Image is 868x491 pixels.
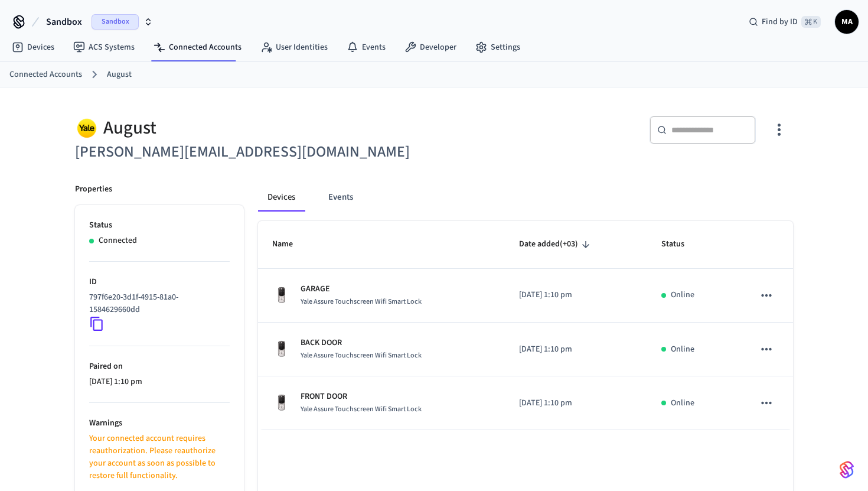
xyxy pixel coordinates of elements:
a: Connected Accounts [9,69,82,81]
p: Properties [75,183,112,196]
table: sticky table [258,221,793,430]
span: MA [836,11,857,32]
p: Warnings [89,417,230,430]
div: August [75,116,427,140]
span: Name [272,235,308,253]
img: Yale Assure Touchscreen Wifi Smart Lock, Satin Nickel, Front [272,394,291,412]
div: Find by ID⌘ K [739,11,830,32]
p: [DATE] 1:10 pm [519,289,633,301]
a: Connected Accounts [144,37,251,58]
span: Status [661,235,700,253]
p: Your connected account requires reauthorization. Please reauthorize your account as soon as possi... [89,433,230,482]
span: Find by ID [762,16,798,28]
button: MA [835,10,859,34]
img: Yale Assure Touchscreen Wifi Smart Lock, Satin Nickel, Front [272,340,291,359]
p: [DATE] 1:10 pm [89,376,230,388]
span: Yale Assure Touchscreen Wifi Smart Lock [301,404,422,414]
img: Yale Logo, Square [75,116,99,140]
img: Yale Assure Touchscreen Wifi Smart Lock, Satin Nickel, Front [272,286,291,305]
p: Online [671,397,694,409]
a: Devices [2,37,64,58]
p: FRONT DOOR [301,391,422,403]
button: Events [319,183,363,212]
img: SeamLogoGradient.69752ec5.svg [840,460,854,479]
p: Connected [99,235,137,247]
span: Yale Assure Touchscreen Wifi Smart Lock [301,350,422,360]
span: ⌘ K [801,16,821,28]
span: Date added(+03) [519,235,593,253]
p: Paired on [89,360,230,373]
span: Sandbox [46,15,82,29]
button: Devices [258,183,305,212]
p: Status [89,219,230,232]
a: User Identities [251,37,337,58]
p: BACK DOOR [301,337,422,349]
h6: [PERSON_NAME][EMAIL_ADDRESS][DOMAIN_NAME] [75,140,427,164]
a: Settings [466,37,530,58]
span: Sandbox [92,14,139,30]
div: connected account tabs [258,183,793,212]
a: Developer [395,37,466,58]
a: ACS Systems [64,37,144,58]
p: Online [671,343,694,356]
a: Events [337,37,395,58]
p: GARAGE [301,283,422,295]
p: Online [671,289,694,301]
span: Yale Assure Touchscreen Wifi Smart Lock [301,297,422,307]
p: [DATE] 1:10 pm [519,343,633,356]
p: 797f6e20-3d1f-4915-81a0-1584629660dd [89,291,225,316]
p: ID [89,276,230,288]
p: [DATE] 1:10 pm [519,397,633,409]
a: August [107,69,132,81]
